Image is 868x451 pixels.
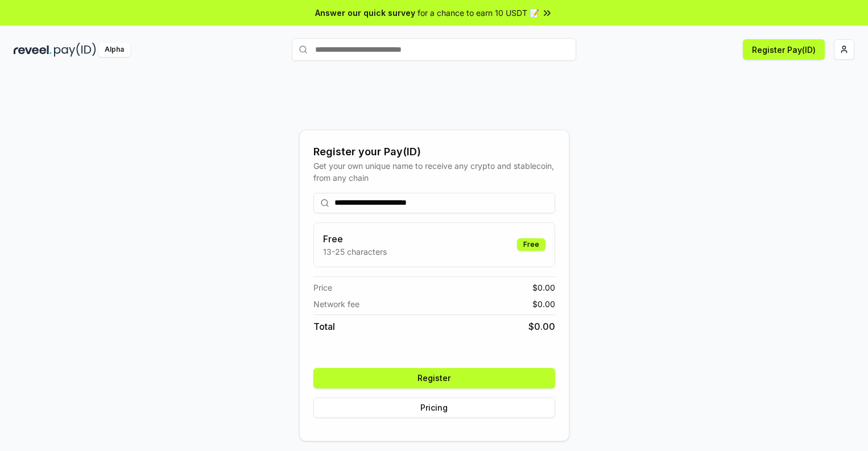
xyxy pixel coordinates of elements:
[14,43,52,57] img: reveel_dark
[418,7,539,19] span: for a chance to earn 10 USDT 📝
[528,320,555,333] span: $ 0.00
[313,282,332,293] span: Price
[323,232,387,246] h3: Free
[532,298,555,310] span: $ 0.00
[313,320,335,333] span: Total
[54,43,96,57] img: pay_id
[313,298,359,310] span: Network fee
[313,368,555,388] button: Register
[313,398,555,418] button: Pricing
[98,43,130,57] div: Alpha
[743,39,825,60] button: Register Pay(ID)
[532,282,555,293] span: $ 0.00
[517,238,545,251] div: Free
[313,160,555,184] div: Get your own unique name to receive any crypto and stablecoin, from any chain
[323,246,387,258] p: 13-25 characters
[315,7,415,19] span: Answer our quick survey
[313,144,555,160] div: Register your Pay(ID)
